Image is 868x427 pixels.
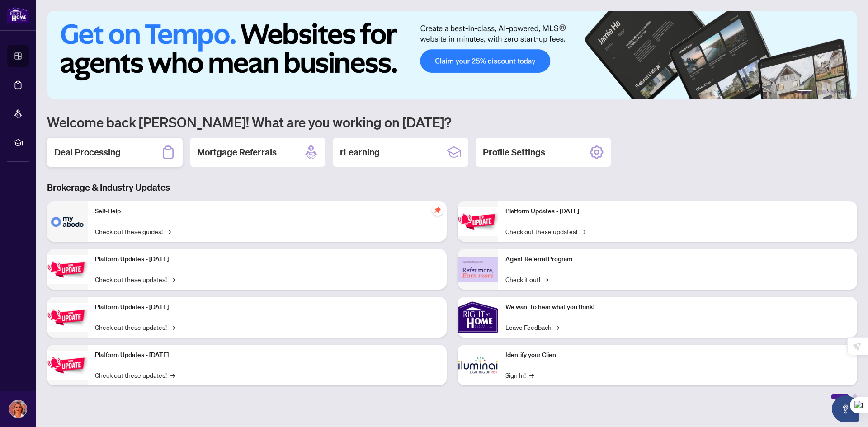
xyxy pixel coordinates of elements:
[47,351,88,380] img: Platform Updates - July 8, 2025
[95,226,171,236] a: Check out these guides!→
[505,302,850,312] p: We want to hear what you think!
[197,146,277,159] h2: Mortgage Referrals
[458,297,498,338] img: We want to hear what you think!
[47,255,88,284] img: Platform Updates - September 16, 2025
[823,90,826,94] button: 3
[505,274,548,284] a: Check it out!→
[505,226,585,236] a: Check out these updates!→
[166,226,171,236] span: →
[47,303,88,332] img: Platform Updates - July 21, 2025
[544,274,548,284] span: →
[832,395,859,422] button: Open asap
[47,113,857,131] h1: Welcome back [PERSON_NAME]! What are you working on [DATE]?
[581,226,585,236] span: →
[47,11,857,99] img: Slide 0
[505,322,559,332] a: Leave Feedback→
[95,322,175,332] a: Check out these updates!→
[170,370,175,380] span: →
[432,205,443,216] span: pushpin
[797,90,812,94] button: 1
[830,90,834,94] button: 4
[483,146,545,159] h2: Profile Settings
[95,370,175,380] a: Check out these updates!→
[95,254,439,264] p: Platform Updates - [DATE]
[505,254,850,264] p: Agent Referral Program
[95,350,439,360] p: Platform Updates - [DATE]
[340,146,380,159] h2: rLearning
[95,302,439,312] p: Platform Updates - [DATE]
[837,90,841,94] button: 5
[458,207,498,236] img: Platform Updates - June 23, 2025
[505,206,850,216] p: Platform Updates - [DATE]
[505,350,850,360] p: Identify your Client
[555,322,559,332] span: →
[95,274,175,284] a: Check out these updates!→
[844,90,848,94] button: 6
[816,90,819,94] button: 2
[9,400,27,418] img: Profile Icon
[458,257,498,282] img: Agent Referral Program
[529,370,534,380] span: →
[170,274,175,284] span: →
[458,345,498,385] img: Identify your Client
[170,322,175,332] span: →
[47,201,88,242] img: Self-Help
[95,206,439,216] p: Self-Help
[7,7,29,23] img: logo
[505,370,534,380] a: Sign In!→
[47,181,857,194] h3: Brokerage & Industry Updates
[54,146,121,159] h2: Deal Processing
